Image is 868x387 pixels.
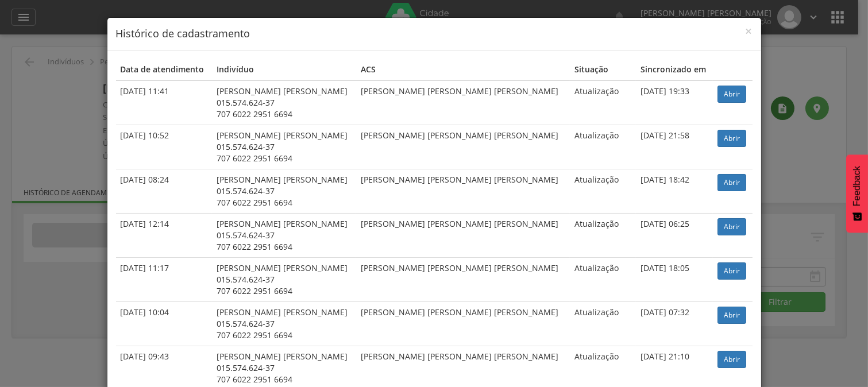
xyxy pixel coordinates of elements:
[116,213,212,257] td: [DATE] 12:14
[852,166,862,206] span: Feedback
[636,257,713,301] td: [DATE] 18:05
[636,59,713,80] th: Sincronizado em
[217,330,352,341] div: 707 6022 2951 6694
[116,59,212,80] th: Data de atendimento
[356,125,569,169] td: [PERSON_NAME] [PERSON_NAME] [PERSON_NAME]
[574,262,632,274] div: Atualização
[356,257,569,301] td: [PERSON_NAME] [PERSON_NAME] [PERSON_NAME]
[217,230,352,241] div: 015.574.624-37
[217,130,352,141] div: [PERSON_NAME] [PERSON_NAME]
[116,301,212,346] td: [DATE] 10:04
[116,125,212,169] td: [DATE] 10:52
[636,169,713,213] td: [DATE] 18:42
[217,374,352,385] div: 707 6022 2951 6694
[217,174,352,185] div: [PERSON_NAME] [PERSON_NAME]
[217,141,352,153] div: 015.574.624-37
[217,153,352,164] div: 707 6022 2951 6694
[356,213,569,257] td: [PERSON_NAME] [PERSON_NAME] [PERSON_NAME]
[217,97,352,109] div: 015.574.624-37
[636,213,713,257] td: [DATE] 06:25
[846,154,868,233] button: Feedback - Mostrar pesquisa
[717,351,746,368] a: Abrir
[574,130,632,141] div: Atualização
[217,262,352,274] div: [PERSON_NAME] [PERSON_NAME]
[217,218,352,230] div: [PERSON_NAME] [PERSON_NAME]
[356,80,569,125] td: [PERSON_NAME] [PERSON_NAME] [PERSON_NAME]
[356,59,569,80] th: ACS
[217,86,352,97] div: [PERSON_NAME] [PERSON_NAME]
[217,274,352,285] div: 015.574.624-37
[574,218,632,230] div: Atualização
[116,257,212,301] td: [DATE] 11:17
[217,318,352,330] div: 015.574.624-37
[717,262,746,280] a: Abrir
[217,185,352,197] div: 015.574.624-37
[574,351,632,362] div: Atualização
[356,169,569,213] td: [PERSON_NAME] [PERSON_NAME] [PERSON_NAME]
[717,307,746,324] a: Abrir
[574,307,632,318] div: Atualização
[717,218,746,235] a: Abrir
[116,169,212,213] td: [DATE] 08:24
[717,86,746,103] a: Abrir
[636,301,713,346] td: [DATE] 07:32
[116,26,753,41] h4: Histórico de cadastramento
[570,59,636,80] th: Situação
[217,197,352,208] div: 707 6022 2951 6694
[217,285,352,297] div: 707 6022 2951 6694
[217,351,352,362] div: [PERSON_NAME] [PERSON_NAME]
[356,301,569,346] td: [PERSON_NAME] [PERSON_NAME] [PERSON_NAME]
[217,307,352,318] div: [PERSON_NAME] [PERSON_NAME]
[116,80,212,125] td: [DATE] 11:41
[746,23,753,39] span: ×
[746,25,753,37] button: Close
[717,174,746,191] a: Abrir
[717,130,746,147] a: Abrir
[217,241,352,253] div: 707 6022 2951 6694
[574,86,632,97] div: Atualização
[636,125,713,169] td: [DATE] 21:58
[217,362,352,374] div: 015.574.624-37
[574,174,632,185] div: Atualização
[212,59,357,80] th: Indivíduo
[217,109,352,120] div: 707 6022 2951 6694
[636,80,713,125] td: [DATE] 19:33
